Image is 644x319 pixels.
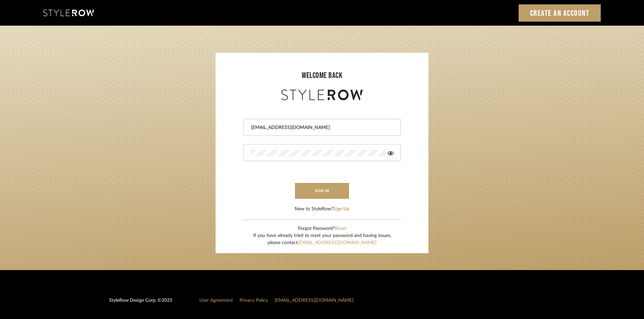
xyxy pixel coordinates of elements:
[298,240,376,245] a: [EMAIL_ADDRESS][DOMAIN_NAME]
[253,225,391,232] div: Forgot Password?
[109,297,172,310] div: StyleRow Design Corp. ©2025
[519,4,601,22] a: Create an Account
[335,225,346,232] button: Reset
[240,298,268,303] a: Privacy Policy
[222,70,422,82] div: welcome back
[253,232,391,246] div: If you have already tried to reset your password and having issues, please contact
[275,298,353,303] a: [EMAIL_ADDRESS][DOMAIN_NAME]
[295,206,349,213] div: New to StyleRow?
[250,124,392,131] input: Email Address
[333,206,349,213] button: Sign Up
[199,298,233,303] a: User Agreement
[295,183,349,199] button: sign in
